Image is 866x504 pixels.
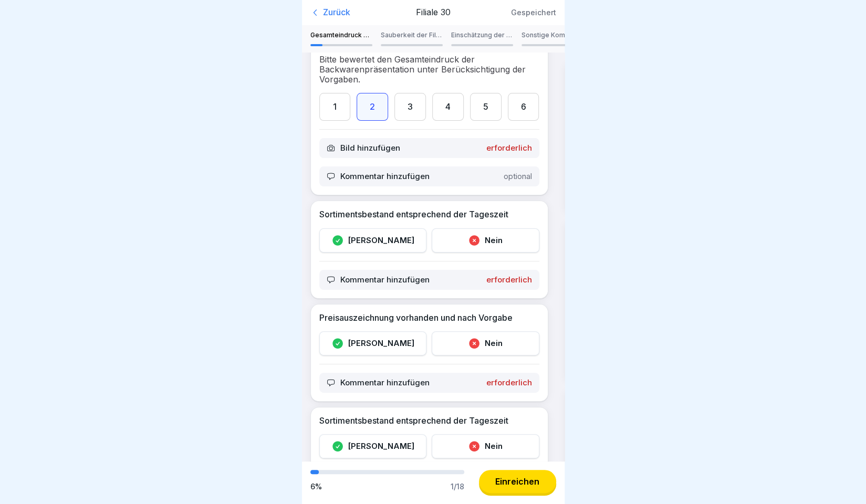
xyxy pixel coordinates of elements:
div: 6 [508,93,539,121]
p: Bitte bewertet den Gesamteindruck der Backwarenpräsentation unter Berücksichtigung der Vorgaben. [319,55,539,85]
p: Sonstige Kommentare [521,31,583,39]
p: Gespeichert [510,8,556,17]
button: Einreichen [479,470,556,493]
p: Sortimentsbestand entsprechend der Tageszeit [319,209,539,219]
p: erforderlich [486,378,532,387]
div: [PERSON_NAME] [319,331,427,355]
div: Zurück [310,7,389,18]
div: Nein [432,434,539,458]
p: optional [504,172,532,181]
p: Filiale 30 [394,7,472,17]
div: 6 % [310,482,322,491]
div: 1 [319,93,351,121]
p: erforderlich [486,275,532,285]
div: 4 [432,93,464,121]
div: 1 / 18 [451,482,464,491]
div: [PERSON_NAME] [319,228,427,253]
div: 5 [470,93,502,121]
div: Nein [432,228,539,253]
p: Sortimentsbestand entsprechend der Tageszeit [319,416,539,426]
p: Sauberkeit der Filiale [381,31,443,39]
div: Einreichen [495,477,539,486]
p: Bild hinzufügen [340,143,400,153]
p: erforderlich [486,143,532,153]
p: Preisauszeichnung vorhanden und nach Vorgabe [319,313,539,323]
div: 3 [394,93,426,121]
p: Gesamteindruck der Filiale [310,31,372,39]
p: Kommentar hinzufügen [340,378,430,387]
div: 2 [357,93,388,121]
div: Nein [432,331,539,355]
p: Kommentar hinzufügen [340,275,430,285]
div: [PERSON_NAME] [319,434,427,458]
p: Einschätzung der Verkaufskraft [451,31,513,39]
p: Kommentar hinzufügen [340,172,430,181]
